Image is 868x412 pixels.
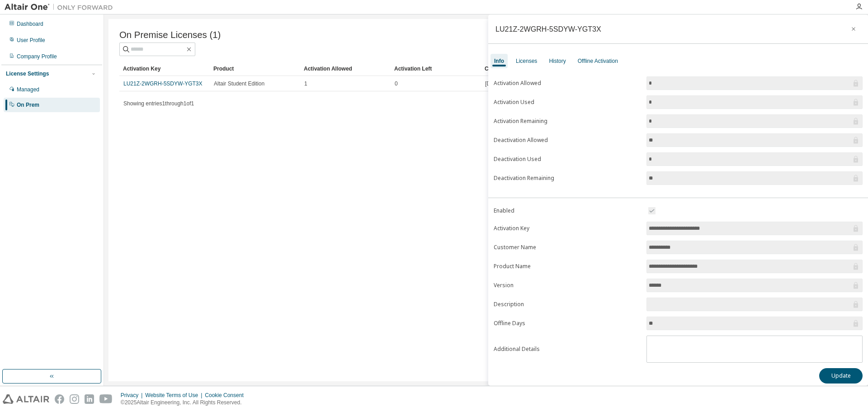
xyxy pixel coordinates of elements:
div: Offline Activation [578,57,618,65]
div: LU21Z-2WGRH-5SDYW-YGT3X [495,25,601,33]
label: Description [494,301,641,308]
img: altair_logo.svg [3,394,49,404]
span: [DATE] 22:02:50 [485,80,525,87]
img: facebook.svg [55,394,64,404]
div: Company Profile [17,53,57,60]
img: linkedin.svg [85,394,94,404]
div: Info [494,57,504,65]
div: Creation Date [485,62,813,76]
div: Activation Left [394,62,477,76]
a: LU21Z-2WGRH-5SDYW-YGT3X [123,81,202,87]
label: Activation Allowed [494,80,641,87]
div: Managed [17,86,39,93]
div: Cookie Consent [205,392,249,399]
label: Deactivation Used [494,156,641,163]
label: Activation Remaining [494,118,641,125]
label: Customer Name [494,244,641,251]
span: 0 [395,80,398,87]
label: Enabled [494,207,641,214]
div: License Settings [6,70,49,77]
div: Licenses [516,57,537,65]
div: History [549,57,566,65]
span: 1 [304,80,307,87]
label: Deactivation Remaining [494,175,641,182]
label: Additional Details [494,346,641,353]
span: Altair Student Edition [214,80,264,87]
span: Showing entries 1 through 1 of 1 [123,100,194,107]
label: Version [494,282,641,289]
label: Product Name [494,263,641,270]
label: Deactivation Allowed [494,137,641,144]
div: Activation Allowed [304,62,387,76]
div: Privacy [121,392,145,399]
img: instagram.svg [70,394,79,404]
label: Offline Days [494,320,641,327]
div: On Prem [17,101,39,109]
div: Product [213,62,297,76]
label: Activation Key [494,225,641,232]
p: © 2025 Altair Engineering, Inc. All Rights Reserved. [121,399,249,407]
img: youtube.svg [99,394,113,404]
div: Activation Key [123,62,206,76]
label: Activation Used [494,99,641,106]
button: Update [819,368,863,384]
div: Website Terms of Use [145,392,205,399]
span: On Premise Licenses (1) [119,30,221,40]
img: Altair One [5,3,118,12]
div: User Profile [17,37,45,44]
div: Dashboard [17,20,43,28]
